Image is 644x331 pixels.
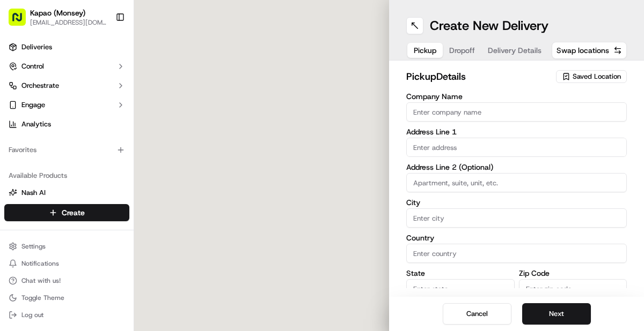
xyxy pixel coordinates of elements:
[406,128,627,136] label: Address Line 1
[62,207,85,218] span: Create
[406,244,627,263] input: Enter country
[557,45,609,56] span: Swap locations
[449,45,475,56] span: Dropoff
[21,188,46,198] span: Nash AI
[4,141,129,159] div: Favorites
[9,188,125,198] a: Nash AI
[4,116,129,133] a: Analytics
[4,290,129,305] button: Toggle Theme
[406,173,627,192] input: Apartment, suite, unit, etc.
[406,138,627,157] input: Enter address
[406,93,627,100] label: Company Name
[406,208,627,228] input: Enter city
[406,199,627,206] label: City
[573,72,621,81] span: Saved Location
[30,7,85,18] button: Kapao (Monsey)
[21,259,59,268] span: Notifications
[21,294,64,302] span: Toggle Theme
[522,303,591,325] button: Next
[4,39,129,56] a: Deliveries
[406,269,515,277] label: State
[4,256,129,271] button: Notifications
[4,273,129,288] button: Chat with us!
[4,307,129,322] button: Log out
[443,303,511,325] button: Cancel
[406,279,515,298] input: Enter state
[21,42,52,52] span: Deliveries
[488,45,541,56] span: Delivery Details
[519,269,627,277] label: Zip Code
[414,45,436,56] span: Pickup
[430,17,548,34] h1: Create New Delivery
[21,276,61,285] span: Chat with us!
[519,279,627,298] input: Enter zip code
[406,102,627,122] input: Enter company name
[4,167,129,184] div: Available Products
[406,69,550,84] h2: pickup Details
[21,119,51,129] span: Analytics
[4,184,129,201] button: Nash AI
[4,4,111,30] button: Kapao (Monsey)[EMAIL_ADDRESS][DOMAIN_NAME]
[406,163,627,171] label: Address Line 2 (Optional)
[21,100,45,110] span: Engage
[21,62,44,71] span: Control
[4,96,129,114] button: Engage
[21,311,43,319] span: Log out
[552,42,627,59] button: Swap locations
[406,234,627,242] label: Country
[4,239,129,254] button: Settings
[4,77,129,94] button: Orchestrate
[4,58,129,75] button: Control
[21,242,46,251] span: Settings
[4,204,129,221] button: Create
[30,18,107,27] button: [EMAIL_ADDRESS][DOMAIN_NAME]
[21,81,59,91] span: Orchestrate
[556,69,627,84] button: Saved Location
